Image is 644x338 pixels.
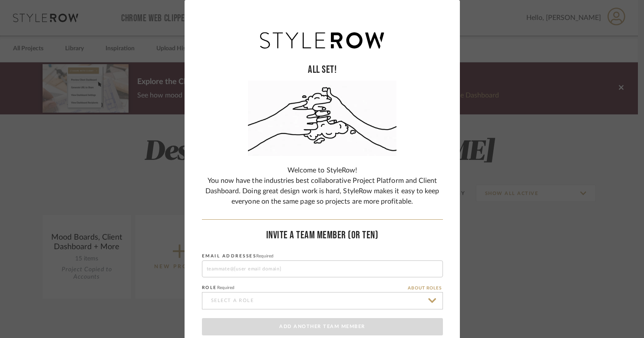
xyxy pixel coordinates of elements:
span: Required [217,286,234,290]
input: SELECT A ROLE [202,292,443,309]
label: EMAIL ADDRESSES [202,253,274,259]
h1: Invite A TEAM Member (Or Ten) [202,229,443,242]
button: ABOUT ROLES [408,285,442,292]
img: handshake [248,81,396,156]
label: ROLE [202,285,234,290]
input: teammate@[user email domain] [202,260,443,277]
h1: ALL SET! [202,64,443,76]
button: Add Another Team Member [202,318,443,335]
div: Welcome to StyleRow! You now have the industries best collaborative Project Platform and Client D... [202,165,443,220]
span: Required [256,254,274,258]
